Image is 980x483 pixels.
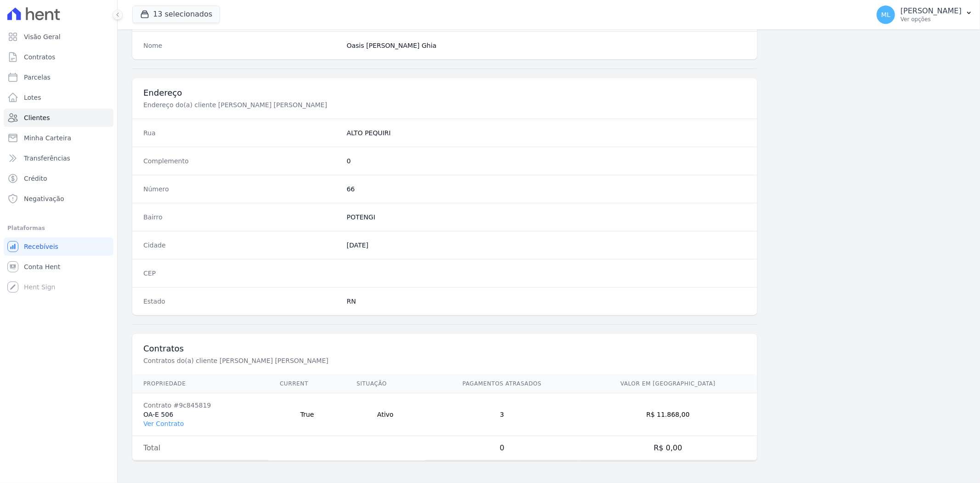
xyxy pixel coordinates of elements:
a: Parcelas [4,68,113,86]
div: Plataformas [7,223,110,234]
a: Transferências [4,149,113,167]
td: Total [132,436,269,460]
span: Negativação [24,194,64,203]
dt: Nome [143,41,340,50]
td: OA-E 506 [132,393,269,436]
a: Negativação [4,190,113,208]
th: Propriedade [132,374,269,393]
h3: Contratos [143,343,746,354]
a: Conta Hent [4,258,113,276]
a: Lotes [4,88,113,107]
td: 3 [425,393,579,436]
dt: Complemento [143,156,340,166]
span: Transferências [24,154,70,163]
span: Clientes [24,113,50,122]
a: Visão Geral [4,28,113,46]
span: Visão Geral [24,32,61,41]
dd: ALTO PEQUIRI [347,128,746,138]
dd: Oasis [PERSON_NAME] Ghia [347,41,746,50]
a: Contratos [4,48,113,66]
dt: Cidade [143,241,340,250]
dd: POTENGI [347,213,746,222]
th: Pagamentos Atrasados [425,374,579,393]
span: Recebíveis [24,242,58,251]
a: Recebíveis [4,237,113,256]
span: Parcelas [24,73,51,82]
td: Ativo [346,393,425,436]
a: Ver Contrato [143,420,184,427]
dt: Rua [143,128,340,138]
th: Current [269,374,346,393]
span: Conta Hent [24,262,60,271]
td: R$ 0,00 [579,436,757,460]
td: R$ 11.868,00 [579,393,757,436]
p: Endereço do(a) cliente [PERSON_NAME] [PERSON_NAME] [143,100,452,109]
div: Contrato #9c845819 [143,401,258,410]
dd: 0 [347,156,746,166]
a: Clientes [4,109,113,127]
p: Contratos do(a) cliente [PERSON_NAME] [PERSON_NAME] [143,356,452,365]
span: Minha Carteira [24,133,71,143]
dt: Bairro [143,213,340,222]
th: Situação [346,374,425,393]
button: ML [PERSON_NAME] Ver opções [869,2,980,28]
td: True [269,393,346,436]
button: 13 selecionados [132,6,220,23]
p: Ver opções [901,16,962,23]
dt: Número [143,184,340,194]
a: Crédito [4,169,113,188]
th: Valor em [GEOGRAPHIC_DATA] [579,374,757,393]
a: Minha Carteira [4,129,113,147]
dd: 66 [347,184,746,194]
span: Lotes [24,93,41,102]
span: Contratos [24,52,55,62]
dt: CEP [143,269,340,278]
span: ML [881,11,890,18]
td: 0 [425,436,579,460]
dd: [DATE] [347,241,746,250]
dd: RN [347,297,746,306]
p: [PERSON_NAME] [901,6,962,16]
span: Crédito [24,174,47,183]
h3: Endereço [143,87,746,98]
dt: Estado [143,297,340,306]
